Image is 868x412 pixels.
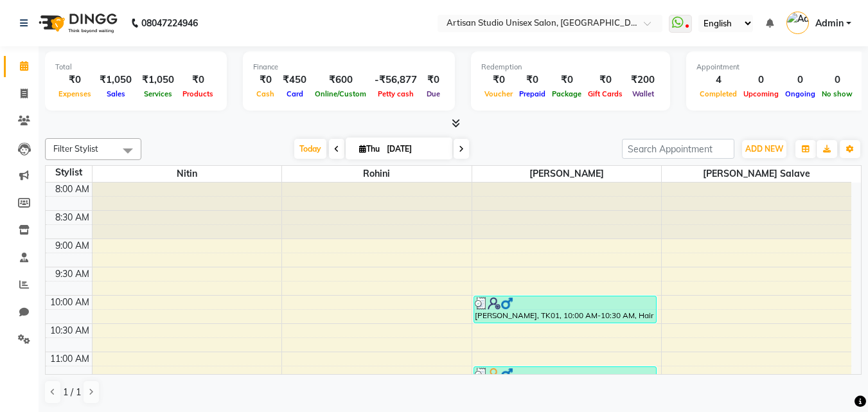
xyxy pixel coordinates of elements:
[369,73,422,87] div: -₹56,877
[585,73,626,87] div: ₹0
[696,89,740,98] span: Completed
[94,73,137,87] div: ₹1,050
[283,89,306,98] span: Card
[93,166,282,182] span: Nitin
[294,139,326,159] span: Today
[53,211,92,224] div: 8:30 AM
[55,73,94,87] div: ₹0
[516,89,549,98] span: Prepaid
[585,89,626,98] span: Gift Cards
[179,89,217,98] span: Products
[312,89,369,98] span: Online/Custom
[63,386,81,399] span: 1 / 1
[46,166,92,179] div: Stylist
[662,166,851,182] span: [PERSON_NAME] Salave
[696,73,740,87] div: 4
[282,166,472,182] span: Rohini
[819,73,856,87] div: 0
[33,5,121,41] img: logo
[375,89,417,98] span: Petty cash
[253,62,445,73] div: Finance
[815,17,844,30] span: Admin
[782,73,819,87] div: 0
[53,143,98,154] span: Filter Stylist
[53,267,92,281] div: 9:30 AM
[474,296,656,323] div: [PERSON_NAME], TK01, 10:00 AM-10:30 AM, Hair Cut - Men Hair Cut (Stylish)
[742,140,786,158] button: ADD NEW
[622,139,734,159] input: Search Appointment
[278,73,312,87] div: ₹450
[696,62,856,73] div: Appointment
[474,367,656,393] div: [PERSON_NAME], TK02, 11:15 AM-11:45 AM, Hair Cut - [PERSON_NAME] Styling
[253,89,278,98] span: Cash
[481,73,516,87] div: ₹0
[141,89,175,98] span: Services
[312,73,369,87] div: ₹600
[782,89,819,98] span: Ongoing
[53,183,92,196] div: 8:00 AM
[141,5,198,41] b: 08047224946
[626,73,660,87] div: ₹200
[745,144,783,154] span: ADD NEW
[740,73,782,87] div: 0
[819,89,856,98] span: No show
[137,73,179,87] div: ₹1,050
[48,296,92,309] div: 10:00 AM
[423,89,443,98] span: Due
[629,89,657,98] span: Wallet
[179,73,217,87] div: ₹0
[383,139,447,159] input: 2025-09-04
[481,62,660,73] div: Redemption
[55,62,217,73] div: Total
[549,73,585,87] div: ₹0
[48,352,92,366] div: 11:00 AM
[53,239,92,253] div: 9:00 AM
[103,89,128,98] span: Sales
[48,324,92,337] div: 10:30 AM
[472,166,662,182] span: [PERSON_NAME]
[55,89,94,98] span: Expenses
[356,144,383,154] span: Thu
[516,73,549,87] div: ₹0
[253,73,278,87] div: ₹0
[422,73,445,87] div: ₹0
[740,89,782,98] span: Upcoming
[481,89,516,98] span: Voucher
[786,12,809,34] img: Admin
[549,89,585,98] span: Package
